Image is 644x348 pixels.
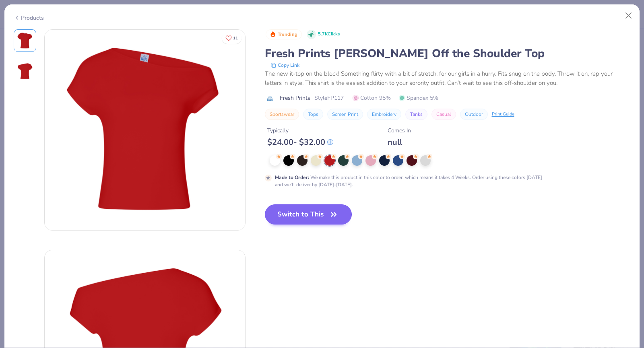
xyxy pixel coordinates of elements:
[265,204,352,224] button: Switch to This
[460,109,488,120] button: Outdoor
[278,32,297,37] span: Trending
[388,137,411,147] div: null
[405,109,427,120] button: Tanks
[265,95,276,102] img: brand logo
[267,126,333,135] div: Typically
[268,61,302,69] button: copy to clipboard
[14,14,44,22] div: Products
[431,109,456,120] button: Casual
[314,94,344,102] span: Style FP117
[388,126,411,135] div: Comes In
[266,29,302,40] button: Badge Button
[280,94,310,102] span: Fresh Prints
[265,109,299,120] button: Sportswear
[318,31,340,38] span: 5.7K Clicks
[492,111,514,118] div: Print Guide
[15,62,35,81] img: Back
[275,174,548,188] div: We make this product in this color to order, which means it takes 4 Weeks. Order using these colo...
[265,46,631,61] div: Fresh Prints [PERSON_NAME] Off the Shoulder Top
[45,30,245,230] img: Front
[270,31,276,37] img: Trending sort
[267,137,333,147] div: $ 24.00 - $ 32.00
[621,8,636,23] button: Close
[353,94,391,102] span: Cotton 95%
[327,109,363,120] button: Screen Print
[15,31,35,50] img: Front
[275,174,309,181] strong: Made to Order :
[303,109,323,120] button: Tops
[222,32,242,44] button: Like
[399,94,438,102] span: Spandex 5%
[265,69,631,87] div: The new it-top on the block! Something flirty with a bit of stretch, for our girls in a hurry. Fi...
[367,109,401,120] button: Embroidery
[233,36,238,40] span: 11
